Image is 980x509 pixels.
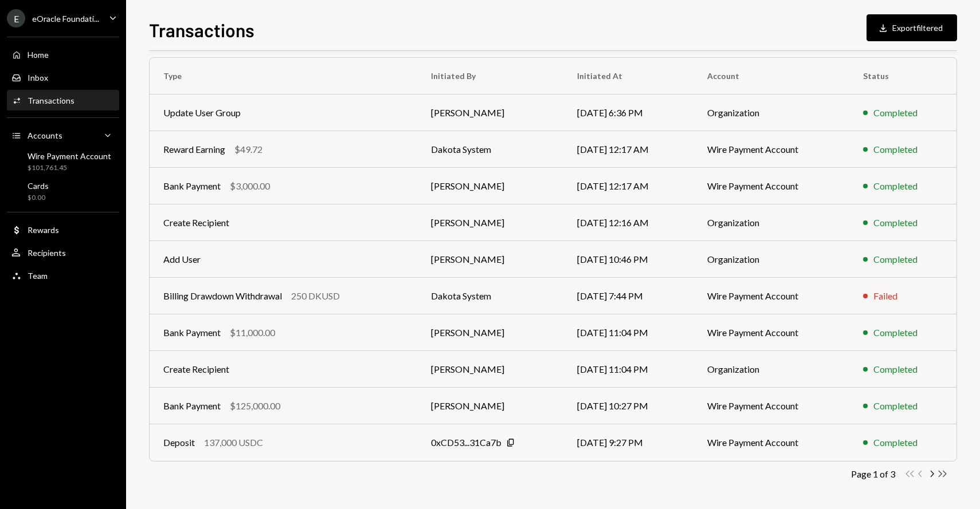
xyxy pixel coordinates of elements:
[693,424,849,461] td: Wire Payment Account
[849,58,957,94] th: Status
[873,179,918,193] div: Completed
[32,14,99,23] div: eOracle Foundati...
[163,289,282,303] div: Billing Drawdown Withdrawal
[417,204,564,241] td: [PERSON_NAME]
[693,351,849,388] td: Organization
[28,181,49,191] div: Cards
[563,94,693,131] td: [DATE] 6:36 PM
[7,67,119,88] a: Inbox
[28,163,111,173] div: $101,761.45
[417,168,564,204] td: [PERSON_NAME]
[417,94,564,131] td: [PERSON_NAME]
[873,326,918,340] div: Completed
[163,326,221,340] div: Bank Payment
[7,125,119,145] a: Accounts
[873,106,918,120] div: Completed
[867,14,957,41] button: Exportfiltered
[693,168,849,204] td: Wire Payment Account
[234,143,262,156] div: $49.72
[417,58,564,94] th: Initiated By
[291,289,340,303] div: 250 DKUSD
[150,241,417,278] td: Add User
[230,399,280,413] div: $125,000.00
[28,151,111,161] div: Wire Payment Account
[693,58,849,94] th: Account
[7,148,119,175] a: Wire Payment Account$101,761.45
[28,225,59,235] div: Rewards
[563,388,693,424] td: [DATE] 10:27 PM
[7,44,119,65] a: Home
[563,168,693,204] td: [DATE] 12:17 AM
[563,131,693,168] td: [DATE] 12:17 AM
[7,90,119,111] a: Transactions
[163,143,225,156] div: Reward Earning
[150,58,417,94] th: Type
[7,9,25,27] div: E
[563,278,693,314] td: [DATE] 7:44 PM
[163,179,221,193] div: Bank Payment
[230,179,270,193] div: $3,000.00
[563,241,693,278] td: [DATE] 10:46 PM
[204,436,263,449] div: 137,000 USDC
[693,314,849,351] td: Wire Payment Account
[7,219,119,240] a: Rewards
[150,204,417,241] td: Create Recipient
[693,278,849,314] td: Wire Payment Account
[873,216,918,230] div: Completed
[563,314,693,351] td: [DATE] 11:04 PM
[693,204,849,241] td: Organization
[873,252,918,266] div: Completed
[873,399,918,413] div: Completed
[417,131,564,168] td: Dakota System
[417,278,564,314] td: Dakota System
[693,241,849,278] td: Organization
[693,94,849,131] td: Organization
[417,314,564,351] td: [PERSON_NAME]
[563,204,693,241] td: [DATE] 12:16 AM
[873,143,918,156] div: Completed
[417,388,564,424] td: [PERSON_NAME]
[417,241,564,278] td: [PERSON_NAME]
[150,351,417,388] td: Create Recipient
[28,248,66,258] div: Recipients
[563,424,693,461] td: [DATE] 9:27 PM
[28,193,49,203] div: $0.00
[563,58,693,94] th: Initiated At
[873,436,918,449] div: Completed
[150,94,417,131] td: Update User Group
[7,177,119,205] a: Cards$0.00
[851,468,895,479] div: Page 1 of 3
[693,131,849,168] td: Wire Payment Account
[7,242,119,263] a: Recipients
[873,289,897,303] div: Failed
[163,436,195,449] div: Deposit
[417,351,564,388] td: [PERSON_NAME]
[7,265,119,286] a: Team
[28,73,48,82] div: Inbox
[149,18,254,41] h1: Transactions
[873,362,918,376] div: Completed
[28,271,48,281] div: Team
[431,436,501,449] div: 0xCD53...31Ca7b
[693,388,849,424] td: Wire Payment Account
[163,399,221,413] div: Bank Payment
[230,326,275,340] div: $11,000.00
[28,96,75,105] div: Transactions
[563,351,693,388] td: [DATE] 11:04 PM
[28,50,49,60] div: Home
[28,131,62,140] div: Accounts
